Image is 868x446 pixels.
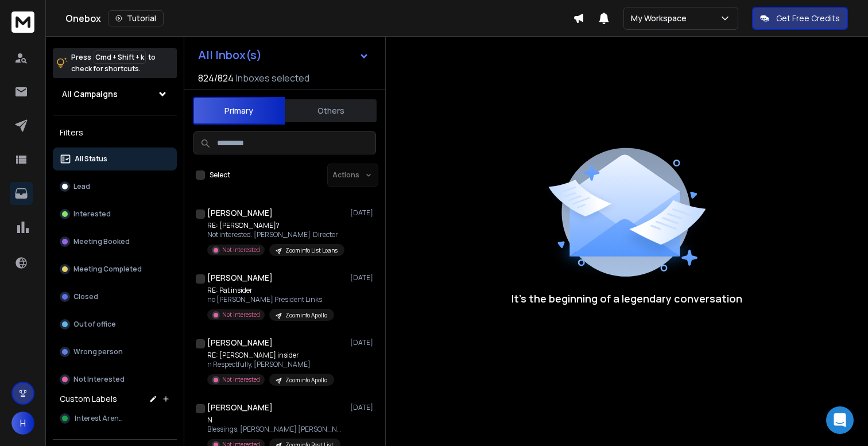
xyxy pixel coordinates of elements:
[776,13,840,24] p: Get Free Credits
[350,208,376,218] p: [DATE]
[350,338,376,347] p: [DATE]
[631,13,691,24] p: My Workspace
[207,207,273,219] h1: [PERSON_NAME]
[73,182,90,191] p: Lead
[222,246,260,254] p: Not Interested
[193,97,285,125] button: Primary
[198,49,262,61] h1: All Inbox(s)
[94,51,146,64] span: Cmd + Shift + k
[53,368,177,391] button: Not Interested
[73,375,125,384] p: Not Interested
[207,295,334,304] p: no [PERSON_NAME] President Links
[210,170,230,180] label: Select
[826,406,854,434] div: Open Intercom Messenger
[207,337,273,348] h1: [PERSON_NAME]
[73,237,130,246] p: Meeting Booked
[285,376,327,385] p: Zoominfo Apollo
[53,230,177,253] button: Meeting Booked
[222,311,260,319] p: Not Interested
[198,71,234,85] span: 824 / 824
[60,393,117,405] h3: Custom Labels
[189,44,378,67] button: All Inbox(s)
[75,414,123,423] span: Interest Arena
[207,425,345,434] p: Blessings, [PERSON_NAME] [PERSON_NAME] Glory
[53,340,177,363] button: Wrong person
[65,10,573,26] div: Onebox
[53,175,177,198] button: Lead
[62,88,118,100] h1: All Campaigns
[53,313,177,336] button: Out of office
[207,402,273,413] h1: [PERSON_NAME]
[207,286,334,295] p: RE: Pat insider
[511,290,742,307] p: It’s the beginning of a legendary conversation
[71,52,156,75] p: Press to check for shortcuts.
[75,154,107,164] p: All Status
[350,273,376,282] p: [DATE]
[207,221,344,230] p: RE: [PERSON_NAME]?
[11,412,34,435] button: H
[73,265,142,274] p: Meeting Completed
[73,320,116,329] p: Out of office
[53,258,177,281] button: Meeting Completed
[207,416,345,425] p: N
[222,375,260,384] p: Not Interested
[53,125,177,141] h3: Filters
[285,246,338,255] p: Zoominfo List Loans
[207,360,334,369] p: n Respectfully, [PERSON_NAME]
[207,351,334,360] p: RE: [PERSON_NAME] insider
[53,203,177,226] button: Interested
[207,272,273,284] h1: [PERSON_NAME]
[53,148,177,170] button: All Status
[53,83,177,106] button: All Campaigns
[73,210,111,219] p: Interested
[53,285,177,308] button: Closed
[752,7,848,30] button: Get Free Credits
[285,311,327,320] p: Zoominfo Apollo
[285,98,377,123] button: Others
[73,347,123,356] p: Wrong person
[236,71,309,85] h3: Inboxes selected
[207,230,344,239] p: Not interested. [PERSON_NAME] Director
[108,10,164,26] button: Tutorial
[350,403,376,412] p: [DATE]
[73,292,98,301] p: Closed
[53,407,177,430] button: Interest Arena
